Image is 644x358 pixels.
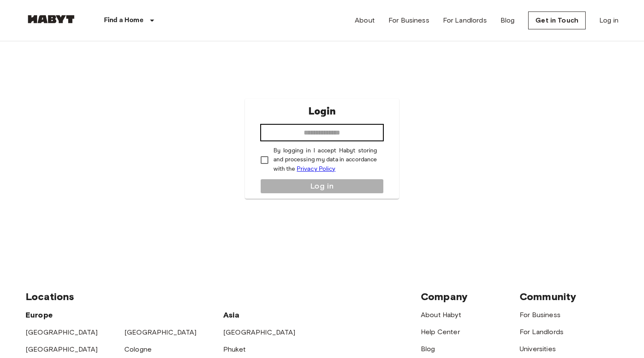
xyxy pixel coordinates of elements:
a: Get in Touch [528,11,586,29]
a: For Business [388,15,429,26]
a: Help Center [421,328,460,336]
a: Log in [599,15,618,26]
span: Asia [223,310,240,320]
a: Blog [421,345,435,353]
span: Company [421,290,468,303]
a: Cologne [124,345,152,353]
p: By logging in I accept Habyt storing and processing my data in accordance with the [273,146,377,174]
span: Locations [26,290,74,303]
a: About [355,15,375,26]
a: Phuket [223,345,246,353]
p: Login [308,104,336,119]
span: Community [520,290,576,303]
a: For Landlords [520,328,563,336]
a: Universities [520,345,556,353]
a: About Habyt [421,311,461,319]
a: For Business [520,311,561,319]
span: Europe [26,310,53,320]
a: For Landlords [443,15,487,26]
p: Find a Home [104,15,144,26]
a: [GEOGRAPHIC_DATA] [26,345,98,353]
a: Blog [500,15,515,26]
img: Habyt [26,15,77,23]
a: [GEOGRAPHIC_DATA] [223,328,296,336]
a: [GEOGRAPHIC_DATA] [124,328,197,336]
a: Privacy Policy [297,165,336,172]
a: [GEOGRAPHIC_DATA] [26,328,98,336]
